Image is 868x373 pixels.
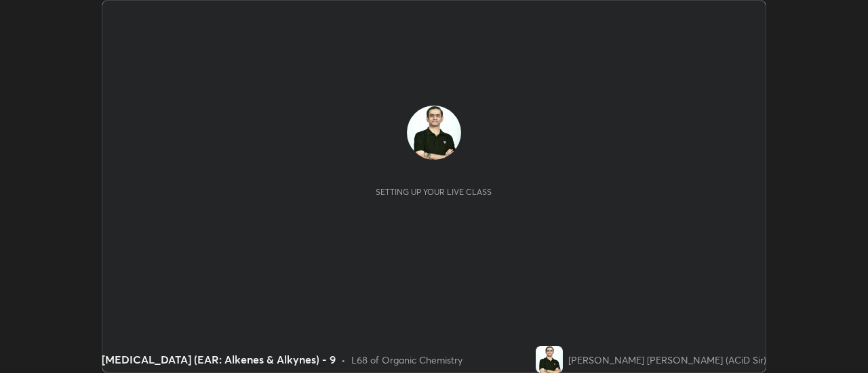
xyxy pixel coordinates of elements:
[351,353,462,367] div: L68 of Organic Chemistry
[102,351,336,368] div: [MEDICAL_DATA] (EAR: Alkenes & Alkynes) - 9
[376,187,492,197] div: Setting up your live class
[407,106,461,160] img: 8523a2eda3b74f73a6399eed6244a16b.jpg
[536,346,563,373] img: 8523a2eda3b74f73a6399eed6244a16b.jpg
[341,353,346,367] div: •
[568,353,766,367] div: [PERSON_NAME] [PERSON_NAME] (ACiD Sir)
